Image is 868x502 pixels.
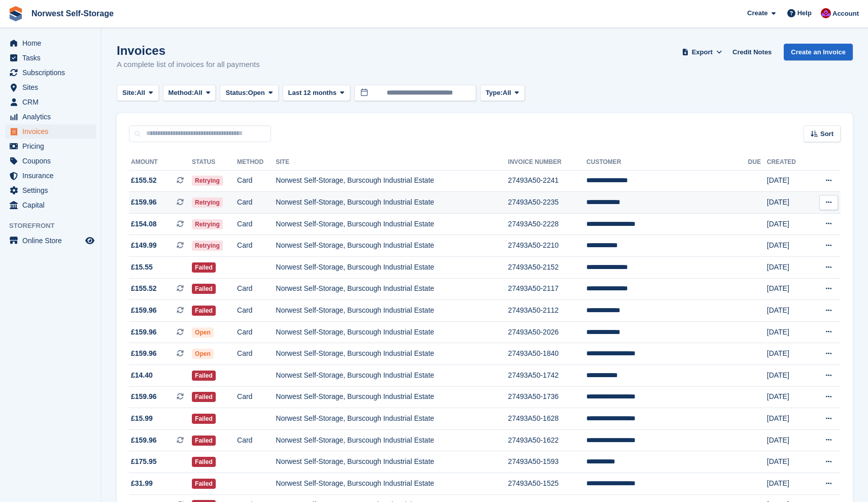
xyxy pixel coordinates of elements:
td: 27493A50-2228 [508,213,586,235]
span: Retrying [192,197,223,208]
th: Customer [586,154,748,171]
td: Card [237,192,276,214]
span: £154.08 [131,219,157,229]
td: 27493A50-2026 [508,321,586,343]
span: Retrying [192,176,223,186]
a: menu [5,80,96,94]
a: Credit Notes [728,44,776,60]
span: Failed [192,479,216,489]
td: Norwest Self-Storage, Burscough Industrial Estate [276,386,508,408]
a: menu [5,110,96,124]
span: £31.99 [131,478,153,489]
span: Last 12 months [288,88,337,98]
a: menu [5,36,96,50]
td: Norwest Self-Storage, Burscough Industrial Estate [276,408,508,430]
td: [DATE] [767,451,810,473]
button: Type: All [480,85,525,102]
td: Norwest Self-Storage, Burscough Industrial Estate [276,170,508,192]
img: Daniel Grensinger [821,8,831,18]
span: Failed [192,436,216,446]
td: 27493A50-2117 [508,278,586,300]
span: Type: [486,88,503,98]
td: Card [237,170,276,192]
span: Open [192,327,214,338]
td: Norwest Self-Storage, Burscough Industrial Estate [276,343,508,365]
td: [DATE] [767,235,810,257]
span: All [137,88,145,98]
td: [DATE] [767,278,810,300]
td: 27493A50-2210 [508,235,586,257]
td: Norwest Self-Storage, Burscough Industrial Estate [276,192,508,214]
td: [DATE] [767,365,810,387]
th: Status [192,154,237,171]
a: menu [5,233,96,248]
th: Amount [129,154,192,171]
a: menu [5,65,96,80]
th: Invoice Number [508,154,586,171]
span: Failed [192,262,216,273]
span: £149.99 [131,240,157,251]
td: 27493A50-1628 [508,408,586,430]
td: [DATE] [767,408,810,430]
td: Card [237,213,276,235]
td: 27493A50-2241 [508,170,586,192]
h1: Invoices [117,44,260,57]
a: menu [5,183,96,197]
span: Storefront [9,221,101,231]
span: Failed [192,414,216,424]
span: Analytics [22,110,83,124]
span: Insurance [22,169,83,183]
span: Export [692,47,713,57]
button: Site: All [117,85,159,102]
span: Coupons [22,154,83,168]
button: Last 12 months [283,85,350,102]
td: Card [237,235,276,257]
td: Card [237,343,276,365]
th: Due [748,154,767,171]
td: Norwest Self-Storage, Burscough Industrial Estate [276,451,508,473]
span: Online Store [22,233,83,248]
span: Account [832,9,859,19]
button: Method: All [163,85,216,102]
span: Failed [192,392,216,402]
span: Sites [22,80,83,94]
button: Export [680,44,724,60]
span: CRM [22,95,83,109]
a: menu [5,95,96,109]
td: 27493A50-2152 [508,257,586,279]
a: menu [5,198,96,212]
td: Norwest Self-Storage, Burscough Industrial Estate [276,429,508,451]
th: Created [767,154,810,171]
td: 27493A50-2112 [508,300,586,322]
span: Capital [22,198,83,212]
span: Failed [192,371,216,381]
a: Norwest Self-Storage [27,5,118,22]
span: Home [22,36,83,50]
th: Site [276,154,508,171]
span: Create [747,8,767,18]
td: 27493A50-1840 [508,343,586,365]
a: Create an Invoice [784,44,853,60]
td: 27493A50-1622 [508,429,586,451]
span: Invoices [22,124,83,139]
td: Norwest Self-Storage, Burscough Industrial Estate [276,235,508,257]
td: [DATE] [767,386,810,408]
span: Help [797,8,812,18]
td: [DATE] [767,257,810,279]
span: Retrying [192,219,223,229]
span: £15.99 [131,413,153,424]
span: Tasks [22,51,83,65]
span: £159.96 [131,327,157,338]
span: All [503,88,511,98]
span: Subscriptions [22,65,83,80]
a: menu [5,154,96,168]
span: Pricing [22,139,83,153]
button: Status: Open [220,85,278,102]
a: menu [5,51,96,65]
td: Norwest Self-Storage, Burscough Industrial Estate [276,473,508,495]
span: £159.96 [131,348,157,359]
a: menu [5,139,96,153]
th: Method [237,154,276,171]
span: £159.96 [131,305,157,316]
span: £15.55 [131,262,153,273]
